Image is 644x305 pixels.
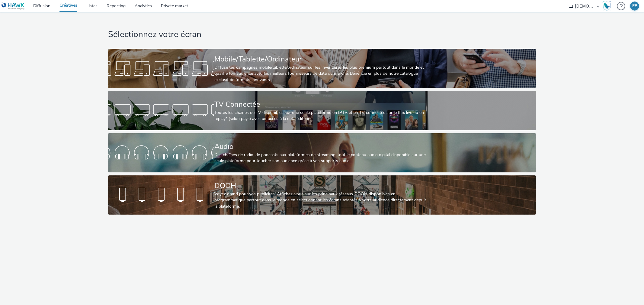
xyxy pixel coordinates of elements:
[108,133,536,172] a: AudioDes chaînes de radio, de podcasts aux plateformes de streaming: tout le contenu audio digita...
[108,29,536,40] h1: Sélectionnez votre écran
[214,54,427,64] div: Mobile/Tablette/Ordinateur
[632,2,637,11] div: EB
[214,141,427,152] div: Audio
[108,49,536,88] a: Mobile/Tablette/OrdinateurDiffuse tes campagnes mobile/tablette/ordinateur sur les inventaires le...
[602,1,614,11] a: Hawk Academy
[214,99,427,110] div: TV Connectée
[214,181,427,191] div: DOOH
[214,110,427,122] div: Toutes les chaines de TV disponibles sur une seule plateforme en IPTV et en TV connectée sur le f...
[214,64,427,83] div: Diffuse tes campagnes mobile/tablette/ordinateur sur les inventaires les plus premium partout dan...
[602,1,611,11] img: Hawk Academy
[2,2,25,10] img: undefined Logo
[108,175,536,215] a: DOOHVoyez grand pour vos publicités! Affichez-vous sur les principaux réseaux DOOH disponibles en...
[214,191,427,209] div: Voyez grand pour vos publicités! Affichez-vous sur les principaux réseaux DOOH disponibles en pro...
[108,91,536,130] a: TV ConnectéeToutes les chaines de TV disponibles sur une seule plateforme en IPTV et en TV connec...
[214,152,427,164] div: Des chaînes de radio, de podcasts aux plateformes de streaming: tout le contenu audio digital dis...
